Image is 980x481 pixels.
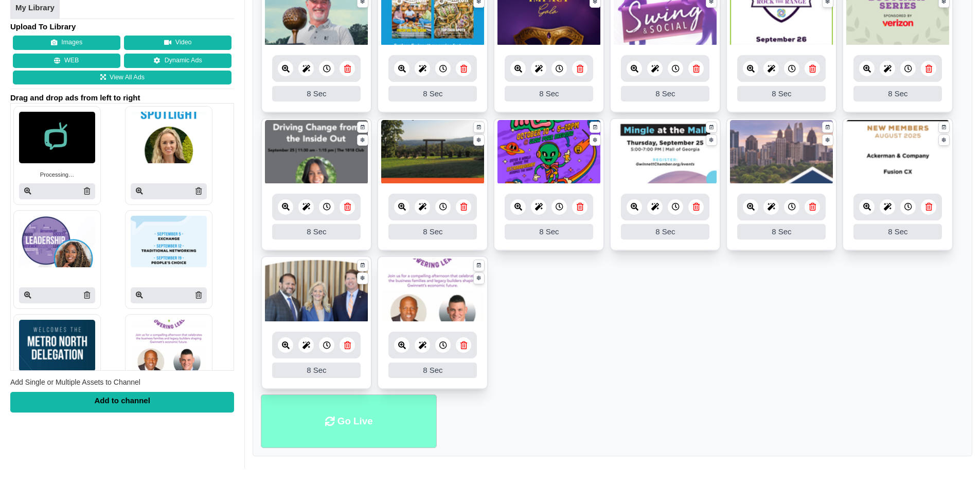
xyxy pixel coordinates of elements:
div: 8 Sec [505,224,593,239]
div: 8 Sec [737,86,826,101]
img: 1780.657 kb [381,259,484,323]
div: 8 Sec [272,363,361,378]
iframe: Chat Widget [929,432,980,481]
img: 4.238 mb [381,120,484,184]
div: 8 Sec [272,86,361,101]
div: 8 Sec [853,86,942,101]
img: P250x250 image processing20250915 1472544 u3jpqp [19,216,95,267]
img: 1142.963 kb [265,120,368,184]
img: 4.289 mb [265,259,368,323]
div: 8 Sec [388,224,477,239]
img: 4.018 mb [614,120,717,184]
img: 799.765 kb [730,120,833,184]
h4: Upload To Library [10,22,234,32]
span: Drag and drop ads from left to right [10,93,234,103]
div: 8 Sec [737,224,826,239]
li: Go Live [261,394,437,449]
img: 238.012 kb [846,120,949,184]
img: P250x250 image processing20250916 1593173 kxl6a8 [131,112,207,163]
button: Images [13,36,120,50]
img: 1044.257 kb [497,120,600,184]
img: P250x250 image processing20250915 1472544 1fhtlgu [131,216,207,267]
div: 8 Sec [505,86,593,101]
div: 8 Sec [621,224,709,239]
img: P250x250 image processing20250908 996236 t81omi [19,320,95,371]
img: P250x250 image processing20250908 996236 1w0lz5u [131,320,207,371]
div: Add to channel [10,392,234,413]
div: 8 Sec [272,224,361,239]
a: View All Ads [13,71,231,85]
button: Video [124,36,231,50]
small: Processing… [40,170,75,179]
div: 8 Sec [853,224,942,239]
a: Dynamic Ads [124,54,231,68]
button: WEB [13,54,120,68]
div: 8 Sec [621,86,709,101]
img: Sign stream loading animation [19,112,95,163]
div: 8 Sec [388,363,477,378]
div: 8 Sec [388,86,477,101]
span: Add Single or Multiple Assets to Channel [10,378,140,386]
